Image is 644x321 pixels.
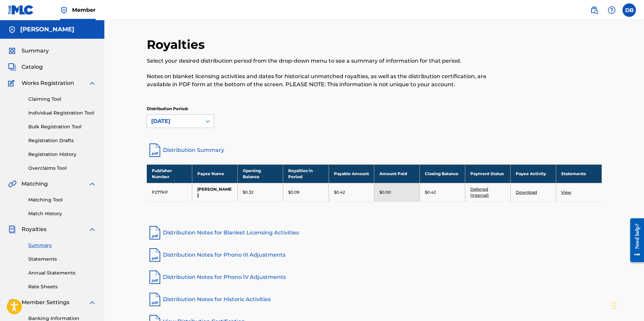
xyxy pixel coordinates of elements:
th: Amount Paid [374,164,419,183]
div: Drag [612,295,616,316]
a: SummarySummary [8,47,49,55]
img: pdf [147,291,163,308]
a: Public Search [587,3,601,17]
th: Payable Amount [329,164,374,183]
p: $0.42 [334,189,345,195]
p: $0.00 [379,189,391,195]
a: Matching Tool [28,196,96,203]
img: Catalog [8,63,16,71]
img: expand [88,225,96,233]
th: Payment Status [465,164,510,183]
p: $0.32 [243,189,253,195]
a: Claiming Tool [28,96,96,103]
a: Rate Sheets [28,283,96,290]
a: Distribution Notes for Blanket Licensing Activities [147,225,602,241]
a: CatalogCatalog [8,63,43,71]
a: Summary [28,242,96,249]
span: Summary [22,47,49,55]
a: Registration Drafts [28,137,96,144]
th: Royalties in Period [283,164,329,183]
p: $0.42 [425,189,436,195]
h5: DERYK BANKS [20,26,74,33]
th: Opening Balance [238,164,283,183]
span: Works Registration [22,79,74,87]
a: Deferred (Internal) [470,187,489,198]
iframe: Chat Widget [610,289,644,321]
iframe: Resource Center [625,213,644,267]
h2: Royalties [147,37,208,52]
a: Distribution Notes for Historic Activities [147,291,602,308]
th: Statements [556,164,602,183]
img: expand [88,79,96,87]
img: search [590,6,598,14]
a: Registration History [28,151,96,158]
a: Distribution Notes for Phono IV Adjustments [147,269,602,285]
a: Distribution Notes for Phono III Adjustments [147,247,602,263]
p: $0.09 [288,189,299,195]
a: Distribution Summary [147,142,602,158]
a: Individual Registration Tool [28,109,96,117]
td: [PERSON_NAME] [192,183,238,201]
img: distribution-summary-pdf [147,142,163,158]
img: Top Rightsholder [60,6,68,14]
img: Member Settings [8,298,16,307]
img: MLC Logo [8,5,34,15]
p: Notes on blanket licensing activities and dates for historical unmatched royalties, as well as th... [147,72,497,89]
img: Royalties [8,225,16,233]
th: Payee Activity [511,164,556,183]
a: Statements [28,256,96,263]
img: pdf [147,225,163,241]
a: Annual Statements [28,269,96,277]
div: Help [605,3,618,17]
p: Distribution Period: [147,106,214,112]
p: Select your desired distribution period from the drop-down menu to see a summary of information f... [147,57,497,65]
img: pdf [147,247,163,263]
a: Bulk Registration Tool [28,123,96,130]
div: User Menu [622,3,636,17]
span: Royalties [22,225,46,233]
div: [DATE] [151,117,198,125]
span: Matching [22,180,48,188]
img: Works Registration [8,79,17,87]
span: Member Settings [22,298,69,307]
a: Overclaims Tool [28,165,96,172]
a: Match History [28,210,96,217]
td: P277KP [147,183,192,201]
span: Member [72,6,96,14]
th: Payee Name [192,164,238,183]
img: help [608,6,616,14]
img: Accounts [8,26,16,34]
a: Download [516,190,537,195]
img: expand [88,298,96,307]
img: Summary [8,47,16,55]
img: pdf [147,269,163,285]
th: Publisher Number [147,164,192,183]
a: View [561,190,571,195]
img: expand [88,180,96,188]
th: Closing Balance [419,164,465,183]
img: Matching [8,180,16,188]
span: Catalog [22,63,43,71]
